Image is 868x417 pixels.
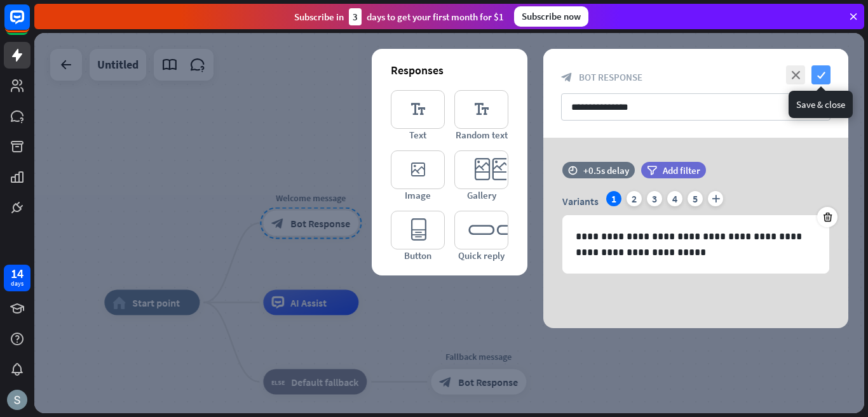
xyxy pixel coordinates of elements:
i: close [786,65,805,84]
button: Open LiveChat chat widget [10,5,48,43]
div: 14 [11,268,24,279]
span: Variants [562,195,599,208]
div: Subscribe in days to get your first month for $1 [294,8,504,25]
i: block_bot_response [561,72,573,83]
div: 4 [667,191,682,206]
i: plus [708,191,723,206]
div: days [11,279,24,288]
i: check [811,65,831,84]
div: 2 [627,191,642,206]
div: Subscribe now [514,6,588,27]
a: 14 days [4,265,31,291]
div: 5 [688,191,703,206]
span: Add filter [663,164,700,176]
div: 3 [349,8,362,25]
i: time [568,166,578,175]
span: Bot Response [579,71,642,83]
div: 1 [606,191,621,206]
div: 3 [647,191,662,206]
i: filter [647,166,657,175]
div: +0.5s delay [583,164,629,176]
